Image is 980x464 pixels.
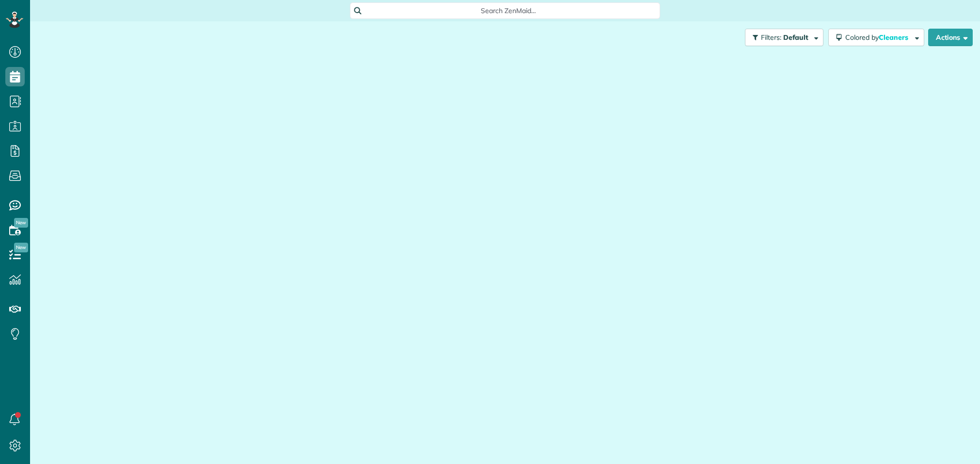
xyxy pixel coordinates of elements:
[879,33,910,42] span: Cleaners
[14,243,28,252] span: New
[845,33,912,42] span: Colored by
[783,33,809,42] span: Default
[14,218,28,228] span: New
[745,29,823,46] button: Filters: Default
[928,29,973,46] button: Actions
[761,33,781,42] span: Filters:
[828,29,924,46] button: Colored byCleaners
[740,29,823,46] a: Filters: Default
